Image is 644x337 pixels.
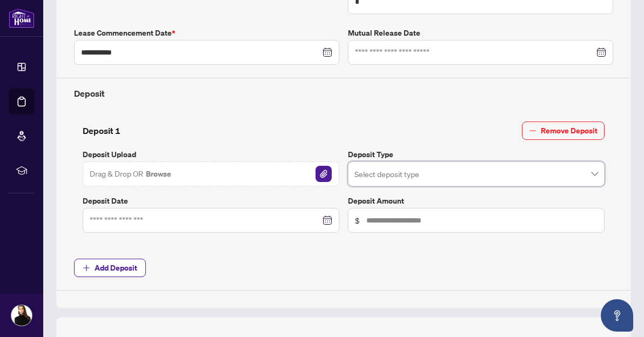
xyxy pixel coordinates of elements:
[355,214,360,226] span: $
[90,167,172,181] span: Drag & Drop OR
[145,167,172,181] button: Browse
[83,264,90,272] span: plus
[9,8,35,28] img: logo
[522,122,605,140] button: Remove Deposit
[83,161,339,186] span: Drag & Drop OR BrowseFile Attachement
[348,27,613,39] label: Mutual Release Date
[315,165,332,183] button: File Attachement
[348,149,605,160] label: Deposit Type
[11,305,32,326] img: Profile Icon
[348,195,605,207] label: Deposit Amount
[83,149,339,160] label: Deposit Upload
[529,127,536,134] span: minus
[74,27,339,39] label: Lease Commencement Date
[95,259,137,277] span: Add Deposit
[83,195,339,207] label: Deposit Date
[541,122,598,139] span: Remove Deposit
[74,87,613,100] h4: Deposit
[74,259,146,277] button: Add Deposit
[601,299,633,332] button: Open asap
[316,166,332,182] img: File Attachement
[83,124,120,137] h4: Deposit 1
